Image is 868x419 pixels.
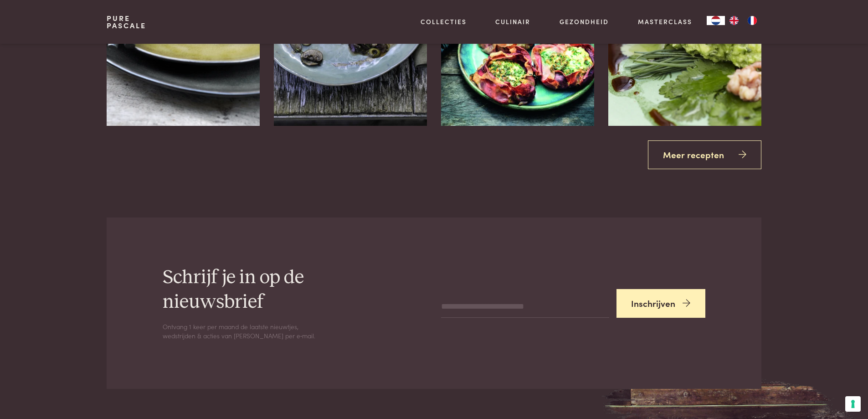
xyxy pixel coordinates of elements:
[725,16,743,25] a: EN
[107,15,146,29] a: PurePascale
[421,17,467,26] a: Collecties
[845,396,861,412] button: Uw voorkeuren voor toestemming voor trackingtechnologieën
[163,266,371,314] h2: Schrijf je in op de nieuwsbrief
[560,17,609,26] a: Gezondheid
[707,16,725,25] div: Language
[648,140,761,169] a: Meer recepten
[163,322,318,341] p: Ontvang 1 keer per maand de laatste nieuwtjes, wedstrijden & acties van [PERSON_NAME] per e‑mail.
[707,16,761,25] aside: Language selected: Nederlands
[707,16,725,25] a: NL
[725,16,761,25] ul: Language list
[616,289,706,318] button: Inschrijven
[638,17,692,26] a: Masterclass
[743,16,761,25] a: FR
[495,17,530,26] a: Culinair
